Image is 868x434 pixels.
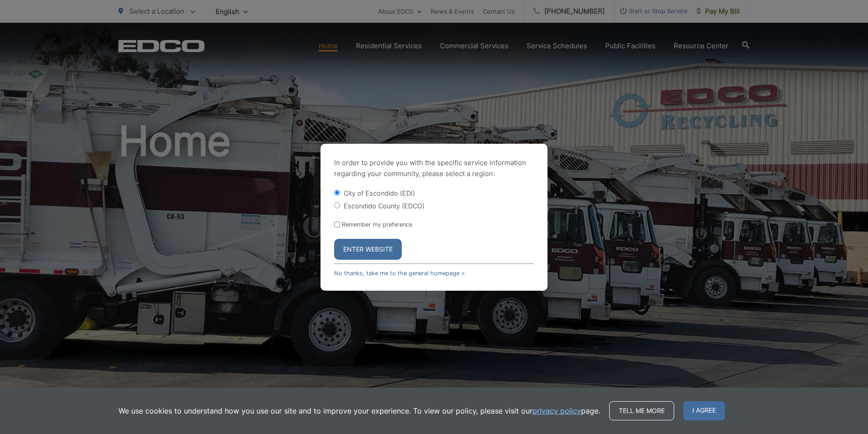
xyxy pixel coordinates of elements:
p: We use cookies to understand how you use our site and to improve your experience. To view our pol... [118,405,600,416]
p: In order to provide you with the specific service information regarding your community, please se... [334,157,534,179]
button: Enter Website [334,239,402,260]
a: Tell me more [609,401,674,420]
a: No thanks, take me to the general homepage > [334,270,465,277]
a: privacy policy [533,405,581,416]
label: Remember my preference [342,221,412,228]
label: Escondido County (EDCO) [344,202,424,210]
label: City of Escondido (EDI) [344,189,415,197]
span: I agree [683,401,725,420]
